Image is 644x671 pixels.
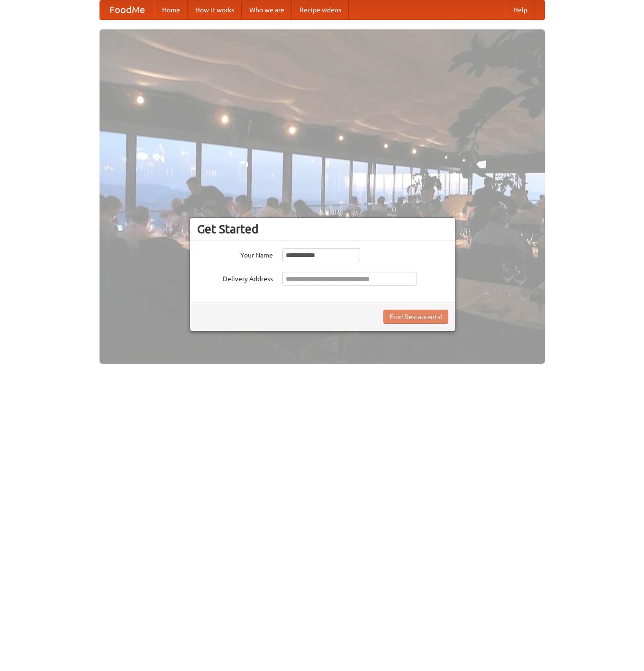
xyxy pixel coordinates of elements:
[242,0,292,19] a: Who we are
[197,272,273,284] label: Delivery Address
[197,222,448,236] h3: Get Started
[506,0,535,19] a: Help
[100,0,154,19] a: FoodMe
[188,0,242,19] a: How it works
[383,310,448,324] button: Find Restaurants!
[292,0,349,19] a: Recipe videos
[197,248,273,260] label: Your Name
[154,0,188,19] a: Home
